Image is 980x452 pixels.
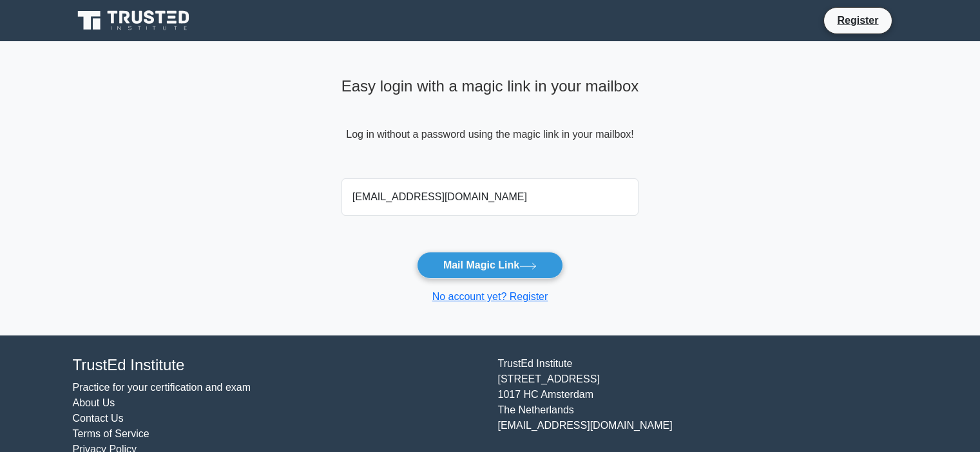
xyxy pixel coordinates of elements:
button: Mail Magic Link [417,252,563,279]
a: No account yet? Register [432,291,548,302]
input: Email [341,178,639,216]
a: Practice for your certification and exam [73,382,251,393]
a: Contact Us [73,413,124,424]
a: About Us [73,397,115,408]
a: Register [829,12,886,28]
div: Log in without a password using the magic link in your mailbox! [341,72,639,173]
a: Terms of Service [73,428,149,439]
h4: Easy login with a magic link in your mailbox [341,77,639,96]
h4: TrustEd Institute [73,356,483,375]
